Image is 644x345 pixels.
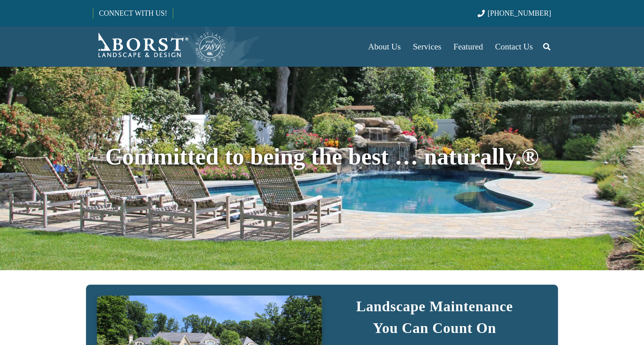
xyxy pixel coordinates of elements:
a: CONNECT WITH US! [93,4,172,23]
strong: You Can Count On [373,320,496,336]
span: Featured [453,42,483,51]
strong: Landscape Maintenance [356,298,513,314]
a: [PHONE_NUMBER] [478,9,551,17]
a: Borst-Logo [93,31,226,63]
span: About Us [368,42,401,51]
a: Contact Us [489,27,539,67]
a: Search [539,37,555,57]
span: Contact Us [495,42,533,51]
a: Featured [447,27,489,67]
span: Services [413,42,441,51]
a: Services [407,27,447,67]
span: [PHONE_NUMBER] [488,9,551,17]
span: Committed to being the best … naturally.® [105,144,539,170]
a: About Us [362,27,407,67]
